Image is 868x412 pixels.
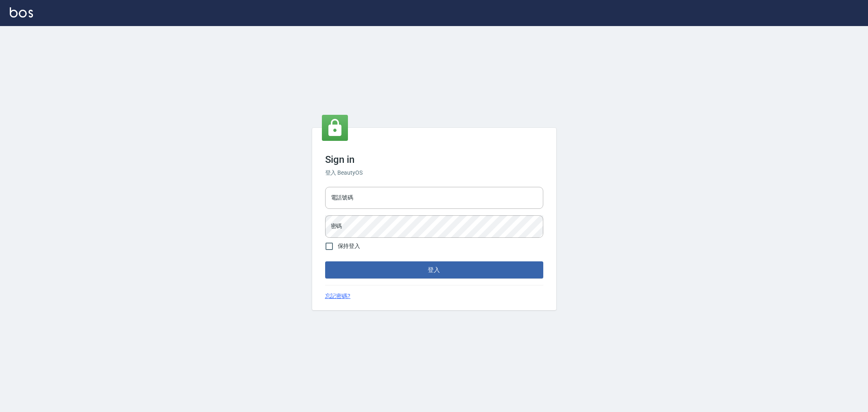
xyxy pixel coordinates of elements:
[10,7,33,18] img: Logo
[325,154,543,165] h3: Sign in
[338,242,361,250] span: 保持登入
[325,292,351,300] a: 忘記密碼?
[325,261,543,278] button: 登入
[325,169,543,177] h6: 登入 BeautyOS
